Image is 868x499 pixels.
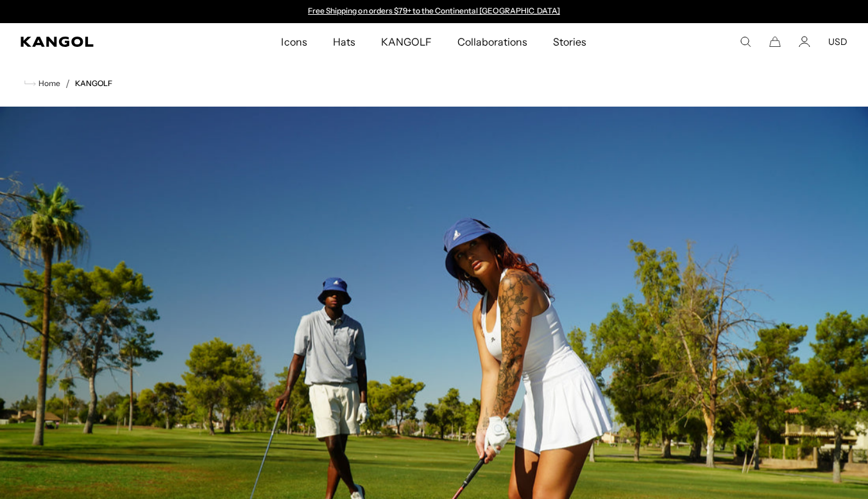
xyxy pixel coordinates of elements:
[553,23,586,60] span: Stories
[368,23,445,60] a: KANGOLF
[24,78,60,89] a: Home
[36,79,60,88] span: Home
[281,23,307,60] span: Icons
[740,36,751,48] summary: Search here
[302,6,566,17] slideshow-component: Announcement bar
[799,36,810,48] a: Account
[308,6,560,15] a: Free Shipping on orders $79+ to the Continental [GEOGRAPHIC_DATA]
[60,76,70,91] li: /
[828,36,847,48] button: USD
[457,23,527,60] span: Collaborations
[445,23,540,60] a: Collaborations
[540,23,599,60] a: Stories
[75,79,112,88] a: KANGOLF
[769,36,781,48] button: Cart
[320,23,368,60] a: Hats
[381,23,432,60] span: KANGOLF
[21,37,186,47] a: Kangol
[268,23,319,60] a: Icons
[333,23,355,60] span: Hats
[302,6,566,17] div: Announcement
[302,6,566,17] div: 1 of 2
